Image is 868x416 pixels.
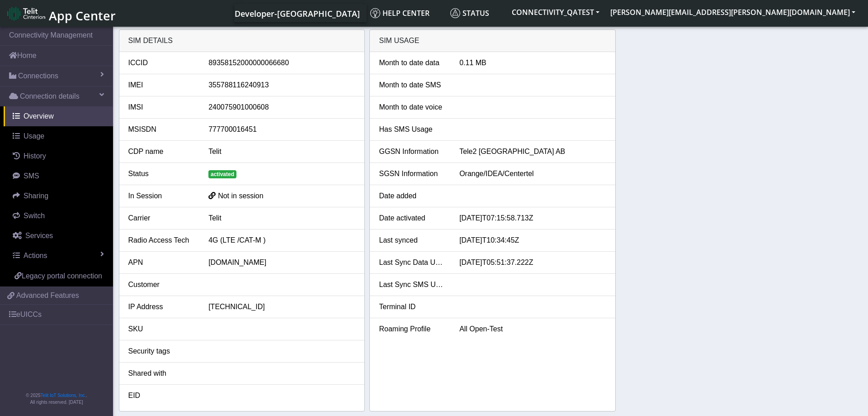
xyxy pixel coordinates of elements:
div: Customer [122,279,202,290]
div: Last Sync SMS Usage [372,279,453,290]
div: Last synced [372,235,453,246]
span: App Center [49,7,116,24]
div: 240075901000608 [202,102,362,113]
span: Switch [24,212,45,220]
div: ICCID [122,57,202,68]
div: Telit [202,213,362,224]
div: MSISDN [122,124,202,135]
img: status.svg [450,8,460,18]
a: App Center [7,4,114,23]
button: CONNECTIVITY_QATEST [506,4,605,20]
div: IMEI [122,80,202,91]
div: 355788116240913 [202,80,362,91]
div: Month to date data [372,57,453,68]
a: Your current platform instance [234,4,359,22]
div: IP Address [122,301,202,312]
span: Services [25,232,53,239]
div: Has SMS Usage [372,124,453,135]
span: Legacy portal connection [22,272,102,280]
div: Date activated [372,213,453,224]
div: SIM details [119,30,365,52]
a: Usage [4,126,113,146]
a: Status [447,4,506,22]
div: SGSN Information [372,168,453,179]
div: SKU [122,324,202,335]
span: Not in session [218,192,264,200]
div: [DOMAIN_NAME] [202,257,362,268]
span: Developer-[GEOGRAPHIC_DATA] [235,8,360,19]
span: SMS [24,172,39,180]
div: [TECHNICAL_ID] [202,301,362,312]
span: History [24,152,46,160]
div: 0.11 MB [453,57,613,68]
div: Telit [202,146,362,157]
div: In Session [122,191,202,201]
div: 777700016451 [202,124,362,135]
a: Help center [367,4,447,22]
div: Status [122,168,202,179]
button: [PERSON_NAME][EMAIL_ADDRESS][PERSON_NAME][DOMAIN_NAME] [605,4,861,20]
div: Roaming Profile [372,324,453,335]
img: logo-telit-cinterion-gw-new.png [7,6,45,21]
div: Security tags [122,346,202,357]
span: Status [450,8,489,18]
span: Connections [18,71,58,81]
div: Month to date SMS [372,80,453,91]
div: Radio Access Tech [122,235,202,246]
span: Sharing [24,192,48,200]
a: Telit IoT Solutions, Inc. [41,393,86,398]
div: IMSI [122,102,202,113]
div: EID [122,390,202,401]
a: SMS [4,166,113,186]
a: Actions [4,246,113,266]
span: Overview [24,112,54,120]
span: Connection details [20,91,80,102]
div: Tele2 [GEOGRAPHIC_DATA] AB [453,146,613,157]
div: Last Sync Data Usage [372,257,453,268]
div: Shared with [122,368,202,379]
div: Orange/IDEA/Centertel [453,168,613,179]
div: APN [122,257,202,268]
span: Usage [24,132,44,140]
div: Date added [372,191,453,201]
div: Month to date voice [372,102,453,113]
span: activated [208,170,236,178]
div: GGSN Information [372,146,453,157]
a: Overview [4,106,113,126]
span: Actions [24,252,47,259]
span: Advanced Features [16,290,79,301]
div: Terminal ID [372,301,453,312]
img: knowledge.svg [370,8,380,18]
a: History [4,146,113,166]
div: [DATE]T10:34:45Z [453,235,613,246]
div: [DATE]T07:15:58.713Z [453,213,613,224]
a: Sharing [4,186,113,206]
div: 89358152000000066680 [202,57,362,68]
span: Help center [370,8,429,18]
div: Carrier [122,213,202,224]
a: Switch [4,206,113,226]
div: [DATE]T05:51:37.222Z [453,257,613,268]
a: Services [4,226,113,246]
div: CDP name [122,146,202,157]
div: All Open-Test [453,324,613,335]
div: 4G (LTE /CAT-M ) [202,235,362,246]
div: SIM Usage [370,30,615,52]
